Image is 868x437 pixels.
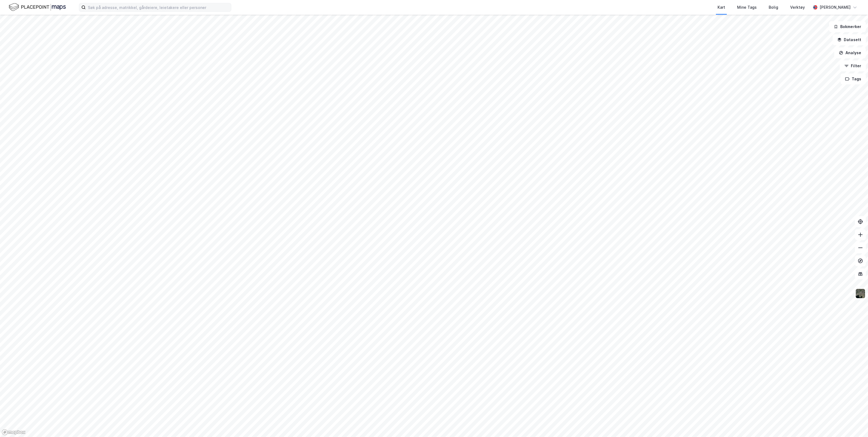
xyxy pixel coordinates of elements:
[2,429,26,435] a: Mapbox homepage
[820,4,851,11] div: [PERSON_NAME]
[790,4,805,11] div: Verktøy
[829,21,866,32] button: Bokmerker
[855,288,866,299] img: 9k=
[86,3,231,11] input: Søk på adresse, matrikkel, gårdeiere, leietakere eller personer
[9,2,66,12] img: logo.f888ab2527a4732fd821a326f86c7f29.svg
[834,47,866,58] button: Analyse
[769,4,778,11] div: Bolig
[841,74,866,84] button: Tags
[841,411,868,437] iframe: Chat Widget
[737,4,757,11] div: Mine Tags
[718,4,725,11] div: Kart
[833,34,866,45] button: Datasett
[840,60,866,71] button: Filter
